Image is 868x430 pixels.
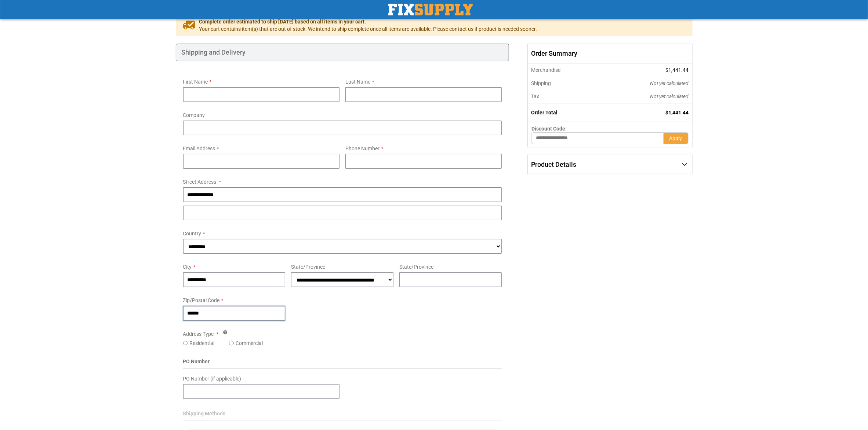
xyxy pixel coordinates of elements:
[531,80,551,86] span: Shipping
[664,132,689,144] button: Apply
[183,146,215,151] span: Email Address
[291,264,325,270] span: State/Province
[189,339,214,347] label: Residential
[345,79,370,85] span: Last Name
[388,4,473,15] img: Fix Industrial Supply
[183,264,192,270] span: City
[199,25,537,33] span: Your cart contains item(s) that are out of stock. We intend to ship complete once all items are a...
[183,179,217,185] span: Street Address
[527,44,692,63] span: Order Summary
[399,264,433,270] span: State/Province
[531,161,576,168] span: Product Details
[650,93,689,99] span: Not yet calculated
[183,112,205,118] span: Company
[183,79,208,85] span: First Name
[531,126,567,132] span: Discount Code:
[176,44,509,61] div: Shipping and Delivery
[183,358,502,369] div: PO Number
[199,18,537,25] span: Complete order estimated to ship [DATE] based on all items in your cart.
[528,90,601,103] th: Tax
[666,67,689,73] span: $1,441.44
[236,339,263,347] label: Commercial
[183,376,241,382] span: PO Number (if applicable)
[388,4,473,15] a: store logo
[669,135,682,141] span: Apply
[528,63,601,77] th: Merchandise
[183,331,214,337] span: Address Type
[183,297,220,303] span: Zip/Postal Code
[650,80,689,86] span: Not yet calculated
[531,110,558,115] strong: Order Total
[345,146,379,151] span: Phone Number
[666,110,689,115] span: $1,441.44
[183,231,201,236] span: Country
